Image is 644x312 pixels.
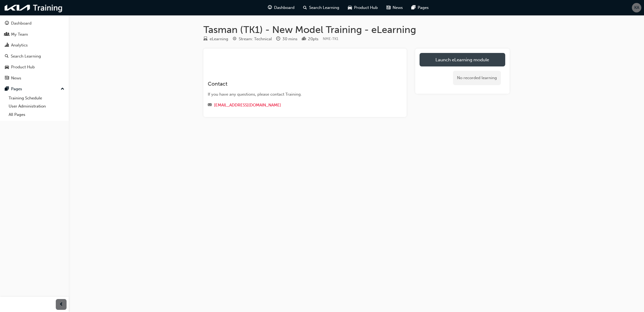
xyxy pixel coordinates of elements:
div: Dashboard [11,20,32,26]
div: 20 pts [308,36,318,42]
div: If you have any questions, please contact Training. [208,91,383,98]
h3: Contact [208,81,383,87]
button: DashboardMy TeamAnalyticsSearch LearningProduct HubNews [2,17,67,84]
a: Analytics [2,40,67,50]
span: learningResourceType_ELEARNING-icon [203,37,207,42]
a: Dashboard [2,18,67,28]
a: search-iconSearch Learning [299,2,344,13]
span: Search Learning [309,5,339,11]
span: up-icon [61,86,64,93]
h1: Tasman (TK1) - New Model Training - eLearning [203,24,510,36]
div: Search Learning [11,53,41,59]
span: guage-icon [5,21,9,26]
div: News [11,75,21,81]
div: 30 mins [282,36,297,42]
div: Pages [11,86,22,92]
a: All Pages [6,110,67,119]
a: car-iconProduct Hub [344,2,382,13]
a: Product Hub [2,62,67,72]
a: news-iconNews [382,2,407,13]
a: Training Schedule [6,94,67,102]
span: chart-icon [5,43,9,48]
div: Product Hub [11,64,35,70]
div: My Team [11,31,28,38]
span: Learning resource code [323,36,338,41]
a: pages-iconPages [407,2,433,13]
span: Dashboard [274,5,295,11]
a: News [2,73,67,83]
span: target-icon [233,37,237,42]
span: news-icon [5,76,9,81]
span: KA [634,5,639,11]
div: No recorded learning [453,71,501,85]
span: Pages [418,5,429,11]
div: eLearning [210,36,228,42]
span: people-icon [5,32,9,37]
span: prev-icon [59,301,63,308]
a: My Team [2,29,67,39]
a: [EMAIL_ADDRESS][DOMAIN_NAME] [214,103,281,108]
span: guage-icon [268,4,272,11]
a: User Administration [6,102,67,110]
span: pages-icon [5,87,9,92]
span: search-icon [303,4,307,11]
a: Launch eLearning module [420,53,505,66]
button: Pages [2,84,67,94]
span: podium-icon [302,37,306,42]
span: search-icon [5,54,9,59]
div: Duration [276,36,297,42]
a: Search Learning [2,51,67,61]
a: guage-iconDashboard [264,2,299,13]
div: Points [302,36,318,42]
span: Product Hub [354,5,378,11]
span: pages-icon [411,4,416,11]
div: Stream: Technical [239,36,272,42]
img: kia-training [3,2,65,13]
span: clock-icon [276,37,280,42]
div: Stream [233,36,272,42]
span: email-icon [208,103,212,108]
div: Email [208,102,383,109]
span: car-icon [348,4,352,11]
div: Analytics [11,42,28,48]
button: KA [632,3,641,12]
div: Type [203,36,228,42]
span: News [393,5,403,11]
span: car-icon [5,65,9,70]
span: news-icon [386,4,390,11]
